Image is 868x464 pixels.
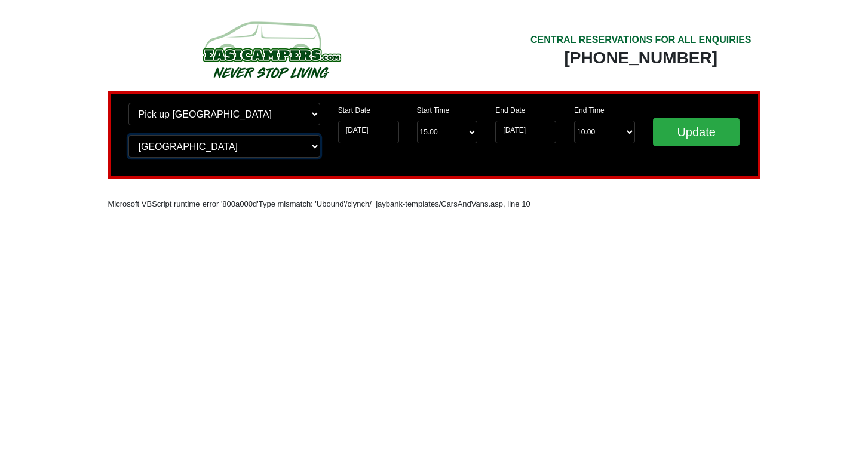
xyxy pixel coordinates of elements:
font: Microsoft VBScript runtime [108,199,200,208]
font: /clynch/_jaybank-templates/CarsAndVans.asp [345,199,503,208]
img: campers-checkout-logo.png [158,17,385,82]
input: Start Date [338,121,399,143]
div: [PHONE_NUMBER] [530,47,752,69]
font: Type mismatch: 'Ubound' [259,199,345,208]
font: error '800a000d' [203,199,259,208]
label: Start Time [417,105,450,116]
input: Return Date [495,121,556,143]
font: , line 10 [503,199,530,208]
input: Update [653,118,740,146]
label: End Time [574,105,605,116]
label: End Date [495,105,525,116]
label: Start Date [338,105,370,116]
div: CENTRAL RESERVATIONS FOR ALL ENQUIRIES [530,33,752,47]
